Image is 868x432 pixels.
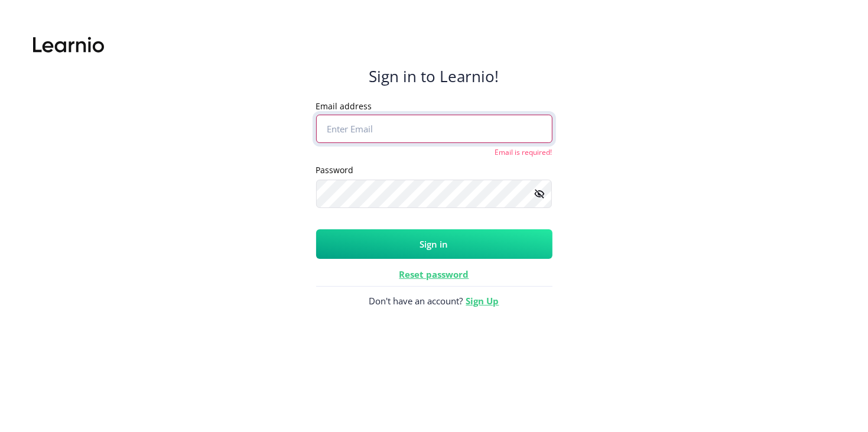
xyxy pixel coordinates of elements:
[316,115,552,143] input: Enter Email
[33,33,104,57] img: Learnio.svg
[316,229,552,259] button: Sign in
[316,143,552,162] p: Email is required!
[399,268,469,280] a: Reset password
[316,100,372,112] label: Email address
[466,295,499,307] a: Sign Up
[369,67,499,86] h4: Sign in to Learnio!
[316,286,552,316] span: Don't have an account?
[316,164,354,176] label: Password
